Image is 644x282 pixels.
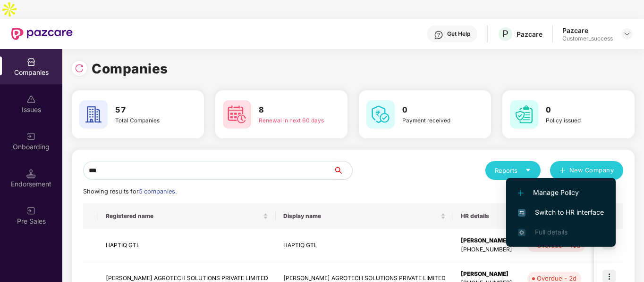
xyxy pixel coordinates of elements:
img: svg+xml;base64,PHN2ZyB3aWR0aD0iMTQuNSIgaGVpZ2h0PSIxNC41IiB2aWV3Qm94PSIwIDAgMTYgMTYiIGZpbGw9Im5vbm... [26,169,36,178]
img: svg+xml;base64,PHN2ZyB4bWxucz0iaHR0cDovL3d3dy53My5vcmcvMjAwMC9zdmciIHdpZHRoPSIxNi4zNjMiIGhlaWdodD... [518,229,525,236]
div: Customer_success [562,35,613,42]
th: Display name [276,203,453,229]
img: svg+xml;base64,PHN2ZyBpZD0iQ29tcGFuaWVzIiB4bWxucz0iaHR0cDovL3d3dy53My5vcmcvMjAwMC9zdmciIHdpZHRoPS... [26,57,36,67]
img: svg+xml;base64,PHN2ZyB3aWR0aD0iMjAiIGhlaWdodD0iMjAiIHZpZXdCb3g9IjAgMCAyMCAyMCIgZmlsbD0ibm9uZSIgeG... [26,206,36,216]
th: Registered name [98,203,276,229]
img: svg+xml;base64,PHN2ZyBpZD0iRHJvcGRvd24tMzJ4MzIiIHhtbG5zPSJodHRwOi8vd3d3LnczLm9yZy8yMDAwL3N2ZyIgd2... [623,30,631,38]
img: svg+xml;base64,PHN2ZyB4bWxucz0iaHR0cDovL3d3dy53My5vcmcvMjAwMC9zdmciIHdpZHRoPSIxNiIgaGVpZ2h0PSIxNi... [518,209,525,217]
span: Switch to HR interface [518,207,604,218]
span: P [502,28,508,40]
img: svg+xml;base64,PHN2ZyBpZD0iSGVscC0zMngzMiIgeG1sbnM9Imh0dHA6Ly93d3cudzMub3JnLzIwMDAvc3ZnIiB3aWR0aD... [434,30,443,40]
span: Registered name [106,212,261,220]
span: Display name [283,212,439,220]
span: Full details [535,228,568,236]
img: New Pazcare Logo [11,28,73,40]
span: Manage Policy [518,187,604,198]
img: svg+xml;base64,PHN2ZyBpZD0iSXNzdWVzX2Rpc2FibGVkIiB4bWxucz0iaHR0cDovL3d3dy53My5vcmcvMjAwMC9zdmciIH... [26,95,36,104]
img: svg+xml;base64,PHN2ZyB4bWxucz0iaHR0cDovL3d3dy53My5vcmcvMjAwMC9zdmciIHdpZHRoPSIxMi4yMDEiIGhlaWdodD... [518,190,524,196]
div: Pazcare [517,30,542,39]
div: Get Help [447,30,470,38]
div: Pazcare [562,26,613,35]
img: svg+xml;base64,PHN2ZyB3aWR0aD0iMjAiIGhlaWdodD0iMjAiIHZpZXdCb3g9IjAgMCAyMCAyMCIgZmlsbD0ibm9uZSIgeG... [26,132,36,141]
